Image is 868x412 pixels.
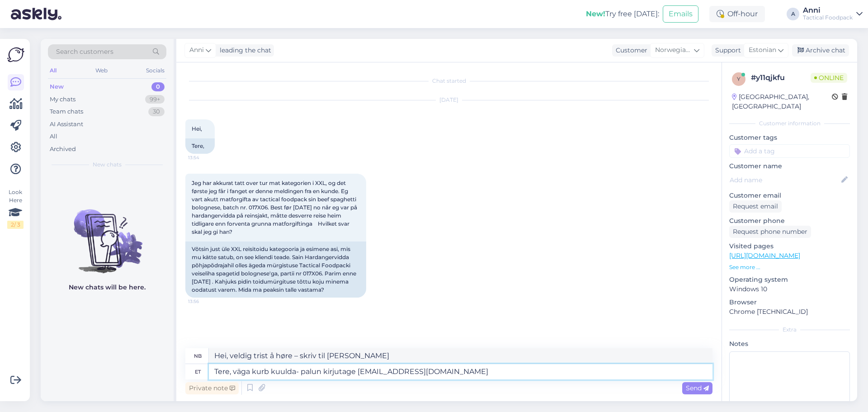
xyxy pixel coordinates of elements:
img: No chats [41,193,174,275]
a: AnniTactical Foodpack [803,7,863,21]
div: Web [94,65,109,76]
p: Notes [729,339,850,349]
span: y [737,76,741,82]
p: Customer tags [729,133,850,142]
div: Chat started [185,77,712,85]
p: Operating system [729,275,850,284]
div: 2 / 3 [7,221,24,229]
p: Customer name [729,161,850,171]
input: Add name [730,175,840,185]
textarea: Tere, väga kurb kuulda- palun kirjutage [EMAIL_ADDRESS][DOMAIN_NAME] [209,364,712,379]
div: Request email [729,200,782,213]
div: Archive chat [792,44,849,57]
img: Askly Logo [7,46,24,63]
textarea: Hei, veldig trist å høre – skriv til [PERSON_NAME] [209,348,712,364]
a: [URL][DOMAIN_NAME] [729,251,800,260]
div: [DATE] [185,96,712,104]
span: Search customers [56,47,113,57]
div: Try free [DATE]: [586,9,659,19]
p: New chats will be here. [69,283,146,292]
span: Estonian [749,45,776,55]
p: Customer email [729,191,850,200]
p: Visited pages [729,242,850,251]
div: nb [194,348,202,364]
div: Private note [185,382,239,394]
div: Customer [612,46,647,55]
span: 13:54 [188,154,222,161]
span: Anni [189,45,204,55]
div: Võtsin just üle XXL reisitoidu kategooria ja esimene asi, mis mu kätte satub, on see kliendi tead... [185,242,366,298]
span: Jeg har akkurat tatt over tur mat kategorien i XXL, og det første jeg får i fanget er denne meldi... [192,180,359,235]
p: See more ... [729,263,850,271]
div: 0 [151,82,165,91]
div: Tere, [185,138,215,154]
div: Archived [50,145,76,154]
div: et [195,364,201,379]
div: Support [712,46,741,55]
div: Look Here [7,188,24,229]
div: All [48,65,58,76]
div: AI Assistant [50,120,83,129]
div: Anni [803,7,853,14]
span: New chats [93,161,122,169]
div: Off-hour [709,6,765,22]
p: Chrome [TECHNICAL_ID] [729,307,850,317]
div: New [50,82,64,91]
p: Browser [729,298,850,307]
div: leading the chat [216,46,271,55]
div: # y11qjkfu [751,72,811,83]
div: A [787,8,799,20]
div: Extra [729,326,850,334]
b: New! [586,9,605,18]
div: Team chats [50,107,83,116]
button: Emails [663,5,698,23]
div: Customer information [729,119,850,128]
span: Online [811,73,847,83]
input: Add a tag [729,144,850,158]
span: Norwegian Bokmål [655,45,692,55]
span: Send [686,384,709,392]
p: Windows 10 [729,284,850,294]
div: Request phone number [729,226,811,238]
div: My chats [50,95,75,104]
div: Tactical Foodpack [803,14,853,21]
div: All [50,132,57,141]
span: 13:56 [188,298,222,305]
div: 30 [148,107,165,116]
div: [GEOGRAPHIC_DATA], [GEOGRAPHIC_DATA] [732,92,832,111]
span: Hei, [192,125,202,132]
div: Socials [144,65,166,76]
p: Customer phone [729,216,850,226]
div: 99+ [145,95,165,104]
